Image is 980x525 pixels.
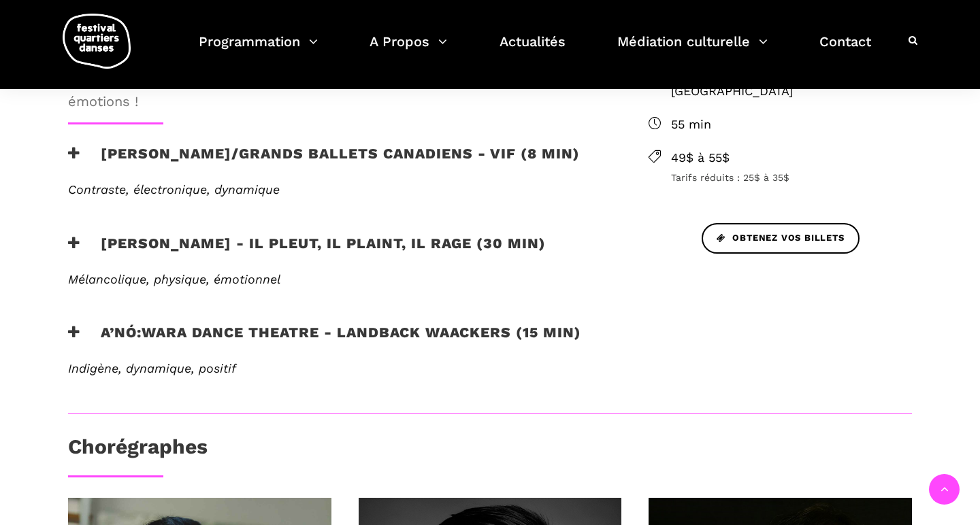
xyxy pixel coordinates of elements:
[702,223,860,254] a: Obtenez vos billets
[68,272,280,286] span: Mélancolique, physique, émotionnel
[68,435,208,469] h3: Chorégraphes
[617,30,768,70] a: Médiation culturelle
[68,145,580,179] h3: [PERSON_NAME]/Grands Ballets Canadiens - Vif (8 min)
[63,14,131,69] img: logo-fqd-med
[68,361,236,375] span: Indigène, dynamique, positif
[68,324,581,358] h3: A’nó:wara Dance Theatre - Landback Waackers (15 min)
[68,235,546,269] h3: [PERSON_NAME] - Il pleut, il plaint, il rage (30 min)
[500,30,566,70] a: Actualités
[819,30,871,70] a: Contact
[717,231,845,245] span: Obtenez vos billets
[370,30,447,70] a: A Propos
[671,148,912,168] span: 49$ à 55$
[671,115,912,135] span: 55 min
[68,182,280,197] span: Contraste, électronique, dynamique
[671,170,912,185] span: Tarifs réduits : 25$ à 35$
[199,30,318,70] a: Programmation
